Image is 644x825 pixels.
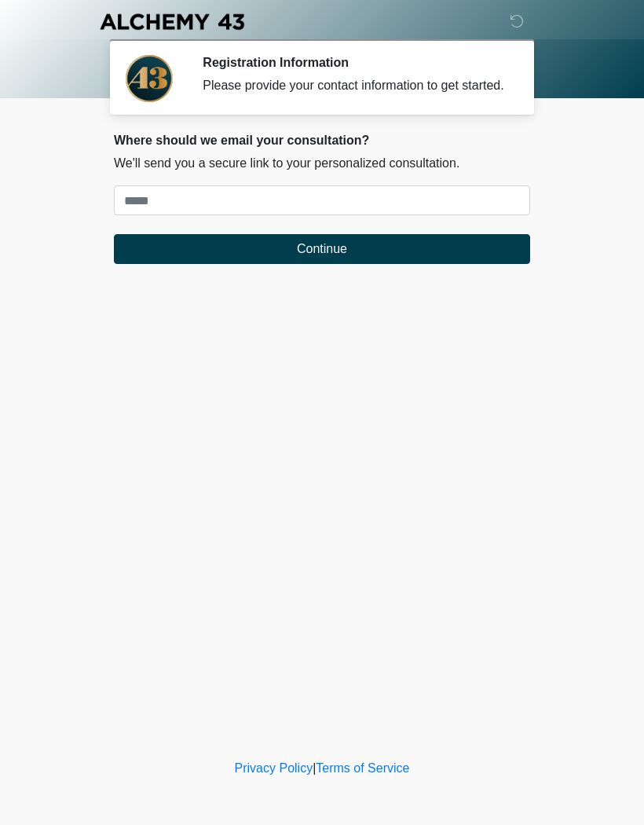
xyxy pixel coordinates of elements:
[316,761,409,775] a: Terms of Service
[203,76,507,95] div: Please provide your contact information to get started.
[126,55,173,102] img: Agent Avatar
[313,761,316,775] a: |
[114,133,530,148] h2: Where should we email your consultation?
[114,154,530,173] p: We'll send you a secure link to your personalized consultation.
[203,55,507,70] h2: Registration Information
[235,761,313,775] a: Privacy Policy
[98,12,246,31] img: Alchemy 43 Logo
[114,234,530,264] button: Continue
